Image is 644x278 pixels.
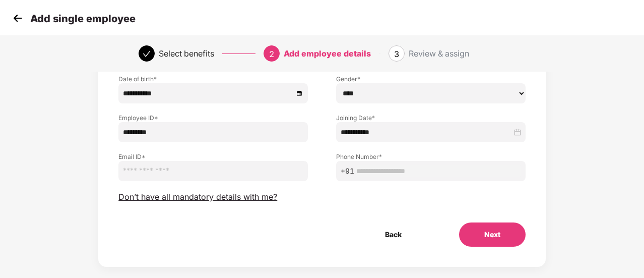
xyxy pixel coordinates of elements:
span: 2 [269,49,274,59]
span: check [143,50,151,58]
span: 3 [394,49,399,59]
label: Employee ID [118,114,308,122]
label: Date of birth [118,75,308,83]
button: Back [360,223,427,247]
div: Review & assign [409,45,469,62]
label: Joining Date [336,114,526,122]
label: Gender [336,75,526,83]
div: Add employee details [284,45,371,62]
span: +91 [341,165,354,177]
p: Add single employee [30,13,136,25]
label: Email ID [118,152,308,161]
div: Select benefits [159,45,214,62]
button: Next [459,223,526,247]
img: svg+xml;base64,PHN2ZyB4bWxucz0iaHR0cDovL3d3dy53My5vcmcvMjAwMC9zdmciIHdpZHRoPSIzMCIgaGVpZ2h0PSIzMC... [10,11,25,26]
label: Phone Number [336,152,526,161]
span: Don’t have all mandatory details with me? [118,192,277,202]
